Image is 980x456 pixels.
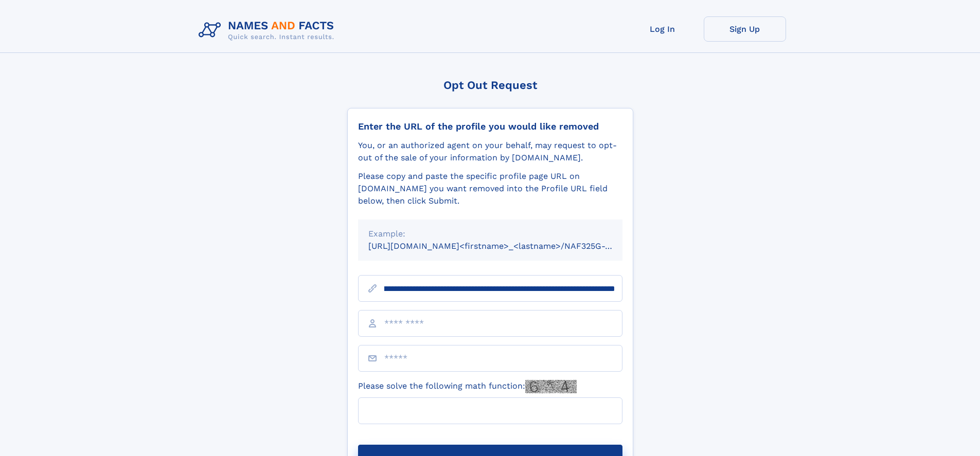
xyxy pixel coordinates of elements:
[621,16,704,42] a: Log In
[358,380,577,393] label: Please solve the following math function:
[358,170,622,207] div: Please copy and paste the specific profile page URL on [DOMAIN_NAME] you want removed into the Pr...
[368,241,642,251] small: [URL][DOMAIN_NAME]<firstname>_<lastname>/NAF325G-xxxxxxxx
[347,79,633,92] div: Opt Out Request
[194,16,343,44] img: Logo Names and Facts
[704,16,786,42] a: Sign Up
[368,228,612,240] div: Example:
[358,121,622,132] div: Enter the URL of the profile you would like removed
[358,139,622,164] div: You, or an authorized agent on your behalf, may request to opt-out of the sale of your informatio...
